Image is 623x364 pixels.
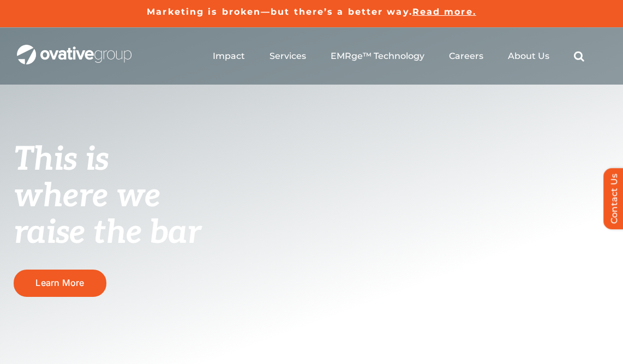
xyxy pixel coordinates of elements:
[14,140,109,180] span: This is
[449,51,483,62] a: Careers
[269,51,306,62] a: Services
[508,51,549,62] a: About Us
[213,51,245,62] a: Impact
[35,278,84,288] span: Learn More
[574,51,584,62] a: Search
[147,7,412,17] a: Marketing is broken—but there’s a better way.
[213,39,584,74] nav: Menu
[14,270,106,296] a: Learn More
[331,51,424,62] a: EMRge™ Technology
[14,177,201,253] span: where we raise the bar
[17,44,131,54] a: OG_Full_horizontal_WHT
[412,7,476,17] a: Read more.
